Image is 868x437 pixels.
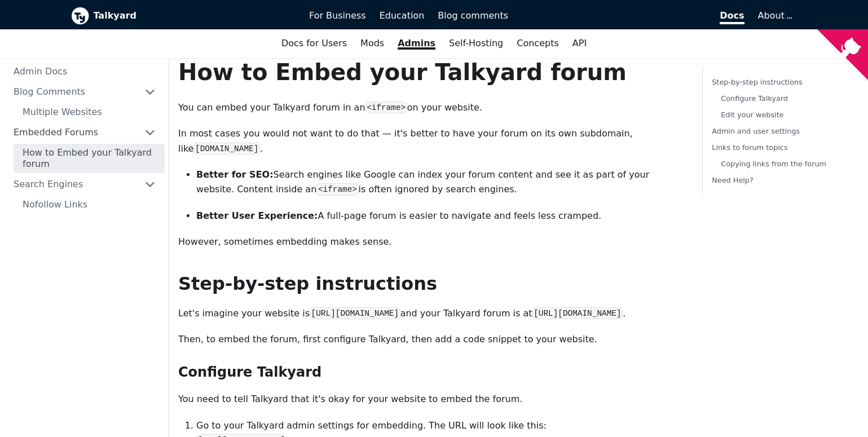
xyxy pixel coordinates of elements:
[71,7,89,25] img: Talkyard logo
[721,111,783,119] a: Edit your website
[758,10,791,21] a: About
[196,210,318,221] strong: Better User Experience:
[5,83,165,101] a: Blog Comments
[193,143,259,155] code: [DOMAIN_NAME]
[720,10,744,24] span: Docs
[438,10,508,21] span: Blog comments
[721,160,826,169] a: Copying links from the forum
[391,34,442,53] a: Admins
[178,126,684,156] p: In most cases you would not want to do that — it's better to have your forum on its own subdomain...
[510,34,566,53] a: Concepts
[14,196,165,214] a: Nofollow Links
[178,100,684,115] p: You can embed your Talkyard forum in an on your website.
[380,10,425,21] span: Education
[14,144,165,173] a: How to Embed your Talkyard forum
[178,306,684,321] p: Let's imagine your website is and your Talkyard forum is at .
[712,127,800,135] a: Admin and user settings
[178,58,684,86] h1: How to Embed your Talkyard forum
[178,392,684,407] p: You need to tell Talkyard that it's okay for your website to embed the forum.
[515,6,751,25] a: Docs
[316,183,358,195] code: <iframe>
[178,272,684,295] h2: Step-by-step instructions
[5,123,165,142] a: Embedded Forums
[275,34,354,53] a: Docs for Users
[712,78,803,86] a: Step-by-step instructions
[178,235,684,249] p: However, sometimes embedding makes sense.
[566,34,593,53] a: API
[5,63,165,81] a: Admin Docs
[94,8,294,23] b: Talkyard
[365,101,407,113] code: <iframe>
[196,169,274,180] strong: Better for SEO:
[196,167,684,197] p: Search engines like Google can index your forum content and see it as part of your website. Conte...
[14,103,165,121] a: Multiple Websites
[71,7,294,25] a: Talkyard logoTalkyard
[721,94,788,103] a: Configure Talkyard
[712,176,753,185] a: Need Help?
[442,34,510,53] a: Self-Hosting
[178,364,684,381] h3: Configure Talkyard
[5,175,165,193] a: Search Engines
[373,6,431,25] a: Education
[309,10,366,21] span: For Business
[196,209,684,223] p: A full-page forum is easier to navigate and feels less cramped.
[532,307,623,319] code: [URL][DOMAIN_NAME]
[310,307,400,319] code: [URL][DOMAIN_NAME]
[431,6,515,25] a: Blog comments
[712,143,787,152] a: Links to forum topics
[302,6,373,25] a: For Business
[354,34,391,53] a: Mods
[178,332,684,347] p: Then, to embed the forum, first configure Talkyard, then add a code snippet to your website.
